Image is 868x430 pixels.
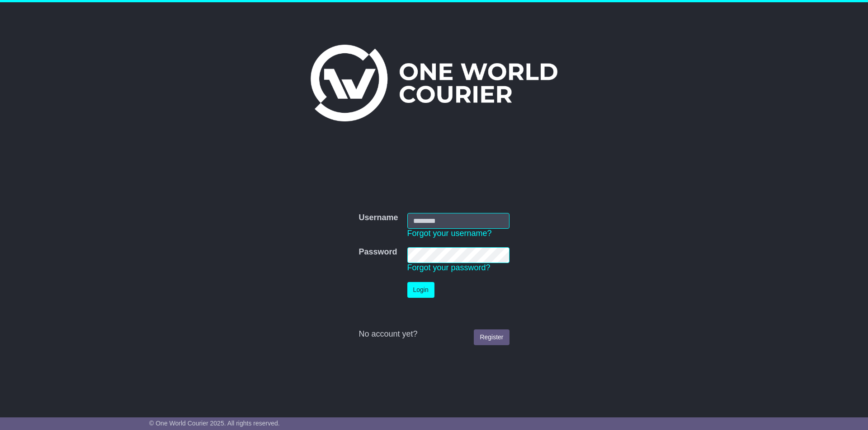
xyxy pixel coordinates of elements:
label: Username [359,213,398,223]
a: Forgot your password? [407,263,491,272]
label: Password [359,247,397,257]
a: Forgot your username? [407,229,492,238]
button: Login [407,282,434,298]
a: Register [474,329,509,345]
img: One World [311,45,557,121]
span: © One World Courier 2025. All rights reserved. [149,420,280,427]
div: No account yet? [359,329,509,339]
